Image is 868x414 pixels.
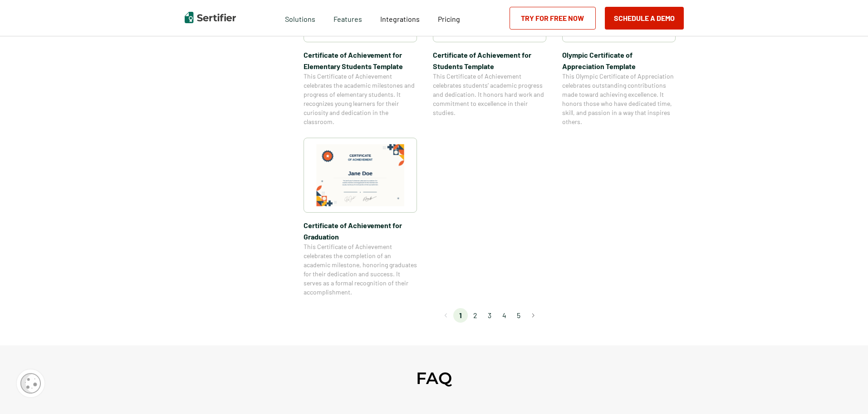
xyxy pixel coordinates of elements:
span: Certificate of Achievement for Students Template [433,49,546,72]
span: This Olympic Certificate of Appreciation celebrates outstanding contributions made toward achievi... [562,72,676,126]
li: page 5 [511,308,526,323]
li: page 4 [497,308,511,323]
span: This Certificate of Achievement celebrates the academic milestones and progress of elementary stu... [304,72,417,126]
h2: FAQ [416,368,452,388]
button: Schedule a Demo [605,7,684,30]
img: Cookie Popup Icon [20,373,41,394]
a: Integrations [380,12,420,24]
li: page 1 [453,308,468,323]
a: Try for Free Now [510,7,596,30]
span: Olympic Certificate of Appreciation​ Template [562,49,676,72]
a: Pricing [438,12,460,24]
span: Certificate of Achievement for Elementary Students Template [304,49,417,72]
li: page 2 [468,308,482,323]
span: Solutions [285,12,315,24]
span: Features [333,12,362,24]
a: Certificate of Achievement for GraduationCertificate of Achievement for GraduationThis Certificat... [304,138,417,297]
span: Pricing [438,15,460,23]
span: This Certificate of Achievement celebrates the completion of an academic milestone, honoring grad... [304,242,417,297]
span: Integrations [380,15,420,23]
button: Go to next page [526,308,540,323]
img: Sertifier | Digital Credentialing Platform [185,12,236,23]
span: Certificate of Achievement for Graduation [304,219,417,242]
img: Certificate of Achievement for Graduation [316,144,404,206]
li: page 3 [482,308,497,323]
button: Go to previous page [439,308,453,323]
iframe: Chat Widget [823,370,868,414]
span: This Certificate of Achievement celebrates students’ academic progress and dedication. It honors ... [433,72,546,117]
